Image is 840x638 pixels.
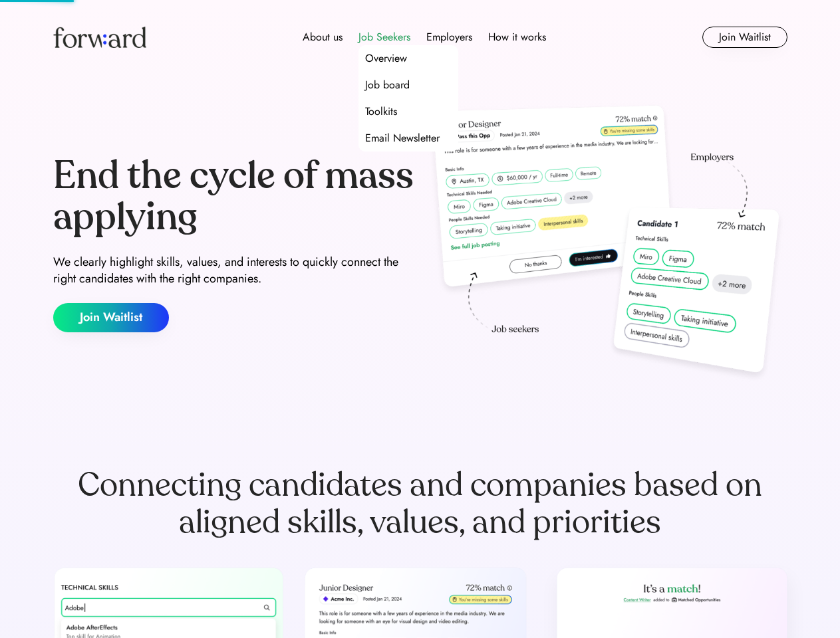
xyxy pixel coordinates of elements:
[365,77,410,93] div: Job board
[365,130,440,146] div: Email Newsletter
[426,101,787,387] img: hero-image.png
[702,27,787,48] button: Join Waitlist
[365,51,407,66] div: Overview
[53,156,415,237] div: End the cycle of mass applying
[53,303,169,332] button: Join Waitlist
[53,254,415,287] div: We clearly highlight skills, values, and interests to quickly connect the right candidates with t...
[426,29,472,45] div: Employers
[53,27,146,48] img: Forward logo
[303,29,343,45] div: About us
[365,104,397,120] div: Toolkits
[53,467,787,541] div: Connecting candidates and companies based on aligned skills, values, and priorities
[488,29,546,45] div: How it works
[358,29,410,45] div: Job Seekers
